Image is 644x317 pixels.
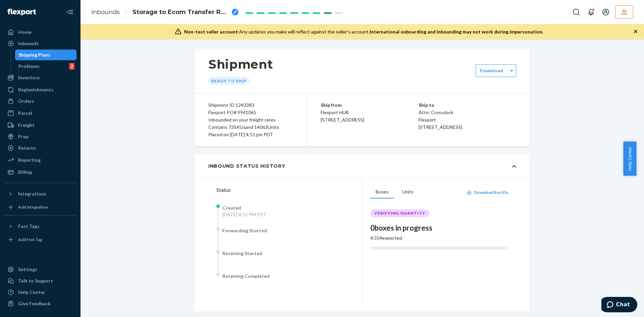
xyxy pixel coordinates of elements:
[4,38,76,49] a: Inbounds
[86,2,244,22] ol: breadcrumbs
[18,63,40,70] div: Problems
[370,29,543,34] span: International onboarding and inbounding may not work during impersonation.
[7,9,36,15] img: Flexport logo
[321,109,364,123] span: Flexport HUB [STREET_ADDRESS]
[584,5,598,19] button: Open notifications
[222,211,266,218] div: [DATE] 4:51 PM PDT
[222,273,270,279] span: Receiving Completed
[18,86,54,93] div: Replenishments
[15,61,77,72] a: Problems2
[18,133,29,140] div: Prep
[18,204,48,210] div: Add Integration
[18,98,34,104] div: Orders
[397,186,419,199] button: Units
[370,186,394,199] button: Boxes
[216,186,362,194] div: Status
[480,67,503,74] label: Download
[4,143,76,153] a: Returns
[91,8,120,16] a: Inbounds
[599,5,612,19] button: Open account menu
[208,57,273,71] h1: Shipment
[208,101,293,109] div: Shipment ID 1243383
[4,27,76,37] a: Home
[4,264,76,275] a: Settings
[208,131,293,138] div: Placed on [DATE] 4:51 pm PDT
[208,77,250,85] div: Ready to ship
[18,289,45,296] div: Help Center
[4,188,76,199] button: Integrations
[4,167,76,177] a: Billing
[4,287,76,298] a: Help Center
[4,96,76,106] a: Orders
[570,5,583,19] button: Open Search Box
[18,157,41,163] div: Reporting
[623,142,636,176] button: Help Center
[69,63,74,70] div: 2
[4,108,76,118] a: Parcel
[4,221,76,232] button: Fast Tags
[18,237,42,242] div: Add Fast Tag
[4,84,76,95] a: Replenishments
[18,223,40,230] div: Fast Tags
[63,5,76,19] button: Close Navigation
[208,116,293,124] div: Inbounded on your freight rates
[18,74,40,81] div: Inventory
[4,155,76,165] a: Reporting
[208,124,293,131] div: Contains 73 SKUs and 14063 Units
[18,122,35,129] div: Freight
[467,189,508,195] button: Download Box IDs
[18,145,36,151] div: Returns
[18,110,32,116] div: Parcel
[184,28,543,35] div: Any updates you make will reflect against the seller's account.
[18,40,39,47] div: Inbounds
[15,50,77,60] a: Shipping Plans
[601,297,637,314] iframe: Opens a widget where you can chat to one of our agents
[208,109,293,116] div: Flexport PO# 9941065
[419,116,517,124] p: Flexport
[18,52,50,58] div: Shipping Plans
[18,278,53,284] div: Talk to Support
[4,202,76,213] a: Add Integration
[18,190,46,197] div: Integrations
[18,169,32,175] div: Billing
[4,120,76,131] a: Freight
[18,300,51,307] div: Give Feedback
[374,211,425,216] span: VERIFYING QUANTITY
[18,266,37,273] div: Settings
[4,275,76,286] button: Talk to Support
[4,234,76,245] a: Add Fast Tag
[222,205,241,211] span: Created
[419,109,517,116] p: Attn: Crossdock
[370,235,508,241] div: 4,554 expected
[4,131,76,142] a: Prep
[4,72,76,83] a: Inventory
[18,29,32,35] div: Home
[184,29,239,34] span: Non-test seller account:
[208,163,285,169] div: Inbound Status History
[222,250,262,256] span: Receiving Started
[419,101,517,109] p: Ship to
[419,124,462,130] span: [STREET_ADDRESS]
[222,228,267,233] span: Forwarding Started
[370,223,508,233] div: 0 boxes in progress
[4,298,76,309] button: Give Feedback
[132,8,229,17] span: Storage to Ecom Transfer RP6LVZ0HW8M7C
[321,101,419,109] p: Ship from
